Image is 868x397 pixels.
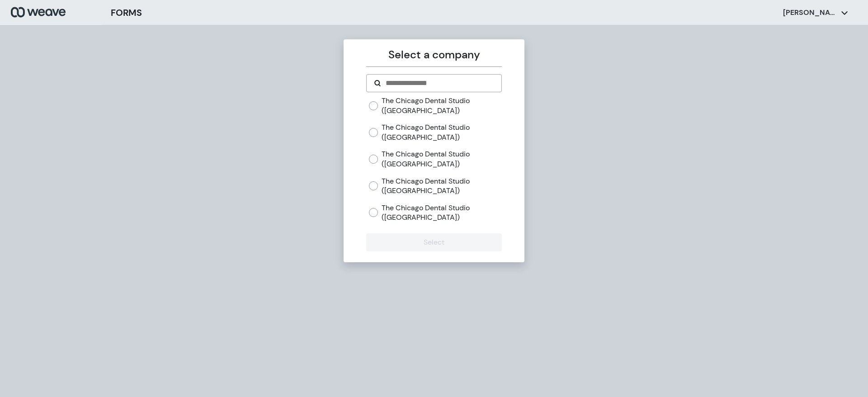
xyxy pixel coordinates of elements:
input: Search [385,78,494,89]
label: The Chicago Dental Studio ([GEOGRAPHIC_DATA]) [382,203,501,222]
h3: FORMS [111,6,142,19]
p: Select a company [366,47,501,63]
button: Select [366,233,501,251]
label: The Chicago Dental Studio ([GEOGRAPHIC_DATA]) [382,149,501,169]
label: The Chicago Dental Studio ([GEOGRAPHIC_DATA]) [382,123,501,142]
label: The Chicago Dental Studio ([GEOGRAPHIC_DATA]) [382,176,501,196]
label: The Chicago Dental Studio ([GEOGRAPHIC_DATA]) [382,96,501,115]
p: [PERSON_NAME] [783,8,837,18]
